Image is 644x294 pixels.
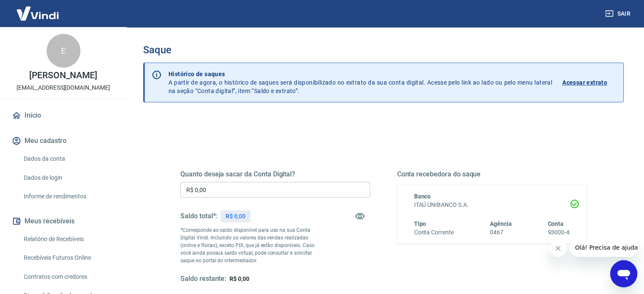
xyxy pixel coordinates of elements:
[20,268,116,286] a: Contratos com credores
[10,106,116,125] a: Início
[143,44,624,56] h3: Saque
[397,170,587,179] h5: Conta recebedora do saque
[414,228,454,237] h6: Conta Corrente
[180,212,217,220] h5: Saldo total*:
[47,34,80,68] div: E
[547,228,569,237] h6: 93000-4
[490,228,512,237] h6: 0467
[414,201,570,209] h6: ITAÚ UNIBANCO S.A.
[5,6,71,13] span: Olá! Precisa de ajuda?
[20,231,116,248] a: Relatório de Recebíveis
[180,226,323,264] p: *Corresponde ao saldo disponível para uso na sua Conta Digital Vindi. Incluindo os valores das ve...
[226,212,246,221] p: R$ 0,00
[10,132,116,150] button: Meu cadastro
[169,70,552,95] p: A partir de agora, o histórico de saques será disponibilizado no extrato da sua conta digital. Ac...
[169,70,552,78] p: Histórico de saques
[20,188,116,205] a: Informe de rendimentos
[490,220,512,227] span: Agência
[20,249,116,267] a: Recebíveis Futuros Online
[562,78,607,87] p: Acessar extrato
[570,238,637,257] iframe: Mensagem da empresa
[562,70,616,95] a: Acessar extrato
[10,212,116,231] button: Meus recebíveis
[414,220,426,227] span: Tipo
[180,275,226,283] h5: Saldo restante:
[20,169,116,187] a: Dados de login
[20,150,116,168] a: Dados da conta
[603,6,634,22] button: Sair
[550,240,567,257] iframe: Fechar mensagem
[547,220,564,227] span: Conta
[229,275,249,282] span: R$ 0,00
[414,193,431,200] span: Banco
[10,0,65,26] img: Vindi
[29,71,97,80] p: [PERSON_NAME]
[17,83,110,92] p: [EMAIL_ADDRESS][DOMAIN_NAME]
[180,170,370,179] h5: Quanto deseja sacar da Conta Digital?
[610,260,637,287] iframe: Botão para abrir a janela de mensagens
